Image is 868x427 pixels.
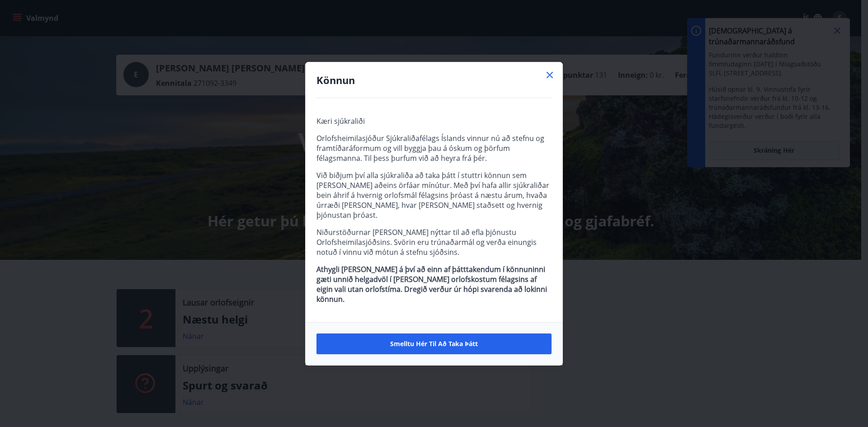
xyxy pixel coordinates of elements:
span: Smelltu hér til að taka þátt [390,339,478,348]
p: Við biðjum því alla sjúkraliða að taka þátt í stuttri könnun sem [PERSON_NAME] aðeins örfáar mínú... [316,170,552,220]
p: Orlofsheimilasjóður Sjúkraliðafélags Íslands vinnur nú að stefnu og framtíðaráformum og vill bygg... [316,133,552,163]
p: Kæri sjúkraliði [316,116,552,126]
button: Smelltu hér til að taka þátt [316,333,552,354]
h4: Könnun [316,73,552,87]
strong: Athygli [PERSON_NAME] á því að einn af þátttakendum í könnuninni gæti unnið helgadvöl í [PERSON_N... [316,264,547,304]
p: Niðurstöðurnar [PERSON_NAME] nýttar til að efla þjónustu Orlofsheimilasjóðsins. Svörin eru trúnað... [316,227,552,257]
